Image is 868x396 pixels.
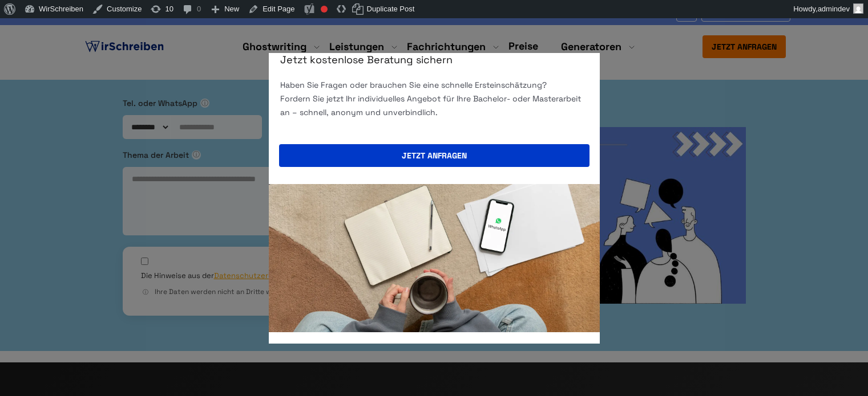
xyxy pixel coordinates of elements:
[269,184,600,332] img: exit
[280,92,588,119] p: Fordern Sie jetzt Ihr individuelles Angebot für Ihre Bachelor- oder Masterarbeit an – schnell, an...
[269,53,600,67] div: Jetzt kostenlose Beratung sichern
[279,144,590,167] button: Jetzt anfragen
[818,5,850,13] span: admindev
[280,78,588,92] p: Haben Sie Fragen oder brauchen Sie eine schnelle Ersteinschätzung?
[321,6,328,13] div: Focus keyphrase not set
